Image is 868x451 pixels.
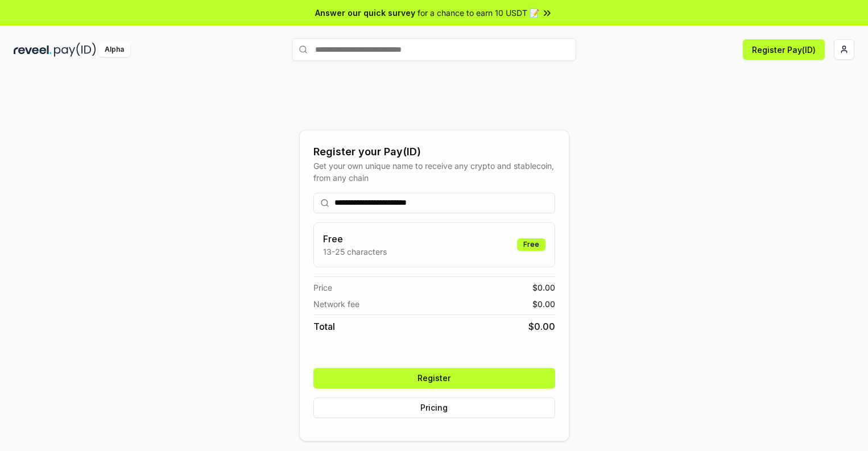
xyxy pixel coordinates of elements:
[313,160,555,184] div: Get your own unique name to receive any crypto and stablecoin, from any chain
[313,282,332,293] span: Price
[313,144,555,160] div: Register your Pay(ID)
[313,398,555,418] button: Pricing
[517,238,545,251] div: Free
[54,43,96,57] img: pay_id
[313,298,359,310] span: Network fee
[98,43,130,57] div: Alpha
[323,232,387,246] h3: Free
[528,320,555,333] span: $ 0.00
[14,43,52,57] img: reveel_dark
[313,368,555,388] button: Register
[532,298,555,310] span: $ 0.00
[315,7,415,19] span: Answer our quick survey
[532,282,555,293] span: $ 0.00
[418,7,539,19] span: for a chance to earn 10 USDT 📝
[313,320,335,333] span: Total
[323,246,387,258] p: 13-25 characters
[743,39,825,60] button: Register Pay(ID)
